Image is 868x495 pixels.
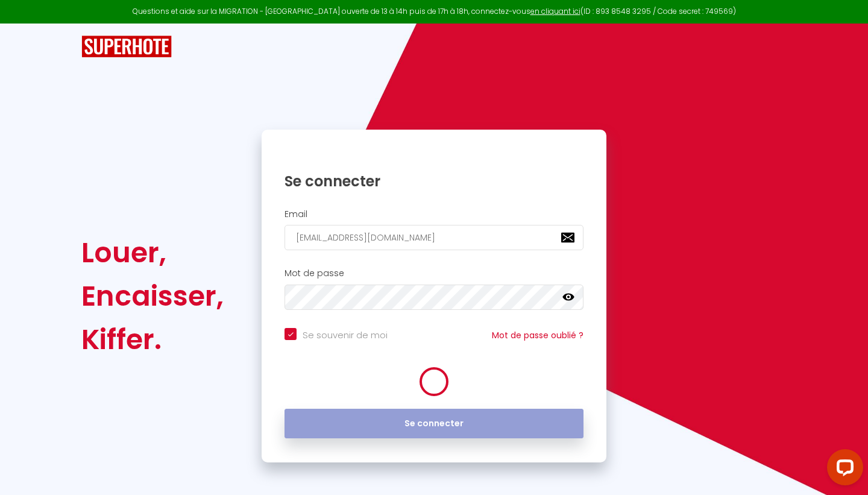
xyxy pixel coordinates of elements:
iframe: LiveChat chat widget [817,444,868,495]
a: en cliquant ici [530,6,580,16]
h2: Email [285,209,583,219]
div: Kiffer. [81,318,224,361]
button: Se connecter [285,409,583,439]
h1: Se connecter [285,172,583,191]
a: Mot de passe oublié ? [492,329,583,341]
div: Louer, [81,231,224,274]
div: Encaisser, [81,274,224,318]
input: Ton Email [285,225,583,250]
img: SuperHote logo [81,36,172,58]
h2: Mot de passe [285,268,583,279]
